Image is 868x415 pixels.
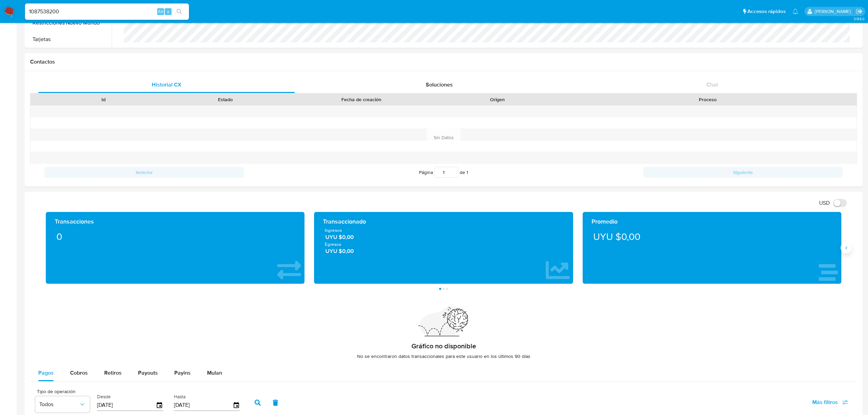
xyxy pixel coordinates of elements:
[47,96,160,103] div: Id
[167,8,169,15] span: s
[747,8,786,15] span: Accesos rápidos
[706,81,718,89] span: Chat
[169,96,282,103] div: Estado
[419,167,468,178] span: Página de
[25,7,189,16] input: Buscar usuario o caso...
[854,16,865,22] span: 3.158.0
[158,8,163,15] span: Alt
[426,81,453,89] span: Soluciones
[815,8,853,15] p: agustin.duran@mercadolibre.com
[30,58,857,65] h1: Contactos
[291,96,432,103] div: Fecha de creación
[441,96,554,103] div: Origen
[466,169,468,176] span: 1
[792,9,798,14] a: Notificaciones
[152,81,181,89] span: Historial CX
[563,96,852,103] div: Proceso
[26,31,112,48] button: Tarjetas
[643,167,843,178] button: Siguiente
[26,15,112,31] button: Restricciones Nuevo Mundo
[172,7,186,16] button: search-icon
[44,167,244,178] button: Anterior
[856,8,863,15] a: Salir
